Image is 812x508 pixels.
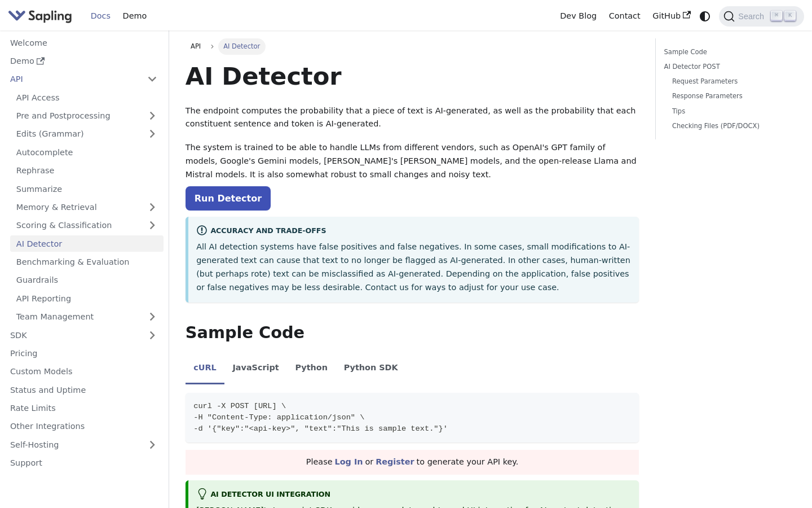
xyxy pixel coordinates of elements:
[646,7,696,25] a: GitHub
[4,418,164,435] a: Other Integrations
[4,34,164,51] a: Welcome
[4,53,164,69] a: Demo
[664,62,792,72] a: AI Detector POST
[554,7,602,25] a: Dev Blog
[186,353,224,385] li: cURL
[4,400,164,417] a: Rate Limits
[335,457,363,466] a: Log In
[193,413,364,422] span: -H "Content-Type: application/json" \
[196,225,631,238] div: Accuracy and Trade-offs
[117,7,153,25] a: Demo
[8,8,72,24] img: Sapling.ai
[603,7,647,25] a: Contact
[218,38,266,54] span: AI Detector
[697,8,713,24] button: Switch between dark and light mode (currently system mode)
[10,126,164,142] a: Edits (Grammar)
[672,76,788,87] a: Request Parameters
[196,240,631,294] p: All AI detection systems have false positives and false negatives. In some cases, small modificat...
[10,144,164,160] a: Autocomplete
[193,402,286,410] span: curl -X POST [URL] \
[10,254,164,270] a: Benchmarking & Evaluation
[719,6,804,27] button: Search (Command+K)
[735,12,771,21] span: Search
[186,323,639,343] h2: Sample Code
[186,61,639,91] h1: AI Detector
[4,436,164,453] a: Self-Hosting
[672,121,788,132] a: Checking Files (PDF/DOCX)
[10,217,164,234] a: Scoring & Classification
[10,272,164,288] a: Guardrails
[672,106,788,117] a: Tips
[186,450,639,475] div: Please or to generate your API key.
[4,345,164,362] a: Pricing
[186,141,639,181] p: The system is trained to be able to handle LLMs from different vendors, such as OpenAI's GPT fami...
[10,181,164,197] a: Summarize
[186,38,639,54] nav: Breadcrumbs
[224,353,287,385] li: JavaScript
[196,488,631,502] div: AI Detector UI integration
[672,91,788,102] a: Response Parameters
[10,108,164,124] a: Pre and Postprocessing
[141,71,164,87] button: Collapse sidebar category 'API'
[287,353,336,385] li: Python
[10,235,164,252] a: AI Detector
[4,364,164,380] a: Custom Models
[664,47,792,58] a: Sample Code
[10,89,164,106] a: API Access
[10,163,164,179] a: Rephrase
[771,11,782,21] kbd: ⌘
[8,8,76,24] a: Sapling.ai
[193,424,448,433] span: -d '{"key":"<api-key>", "text":"This is sample text."}'
[336,353,406,385] li: Python SDK
[186,104,639,132] p: The endpoint computes the probability that a piece of text is AI-generated, as well as the probab...
[10,309,164,325] a: Team Management
[10,290,164,306] a: API Reporting
[85,7,117,25] a: Docs
[186,186,271,211] a: Run Detector
[4,455,164,471] a: Support
[141,327,164,343] button: Expand sidebar category 'SDK'
[186,38,206,54] a: API
[10,199,164,216] a: Memory & Retrieval
[376,457,414,466] a: Register
[4,327,141,343] a: SDK
[191,42,201,50] span: API
[4,71,141,87] a: API
[784,11,796,21] kbd: K
[4,382,164,398] a: Status and Uptime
